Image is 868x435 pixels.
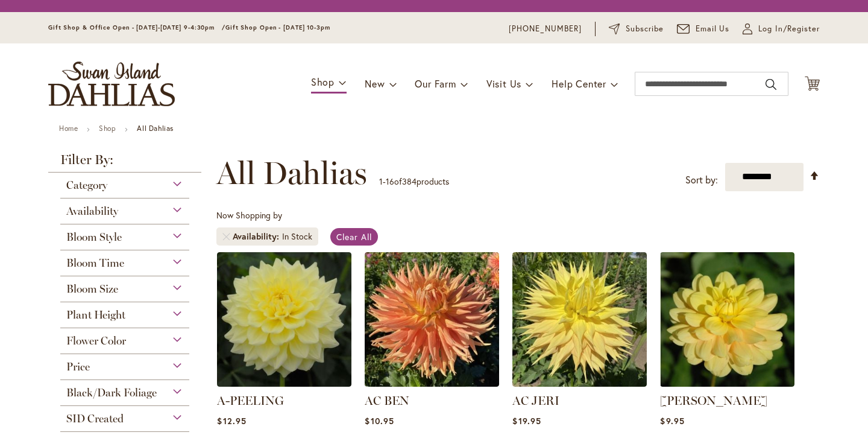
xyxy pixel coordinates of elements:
[552,77,606,90] span: Help Center
[486,77,521,90] span: Visit Us
[512,393,559,408] a: AC JERI
[696,23,730,35] span: Email Us
[336,231,372,243] span: Clear All
[66,282,118,296] span: Bloom Size
[685,169,718,191] label: Sort by:
[609,23,664,35] a: Subscribe
[48,153,201,173] strong: Filter By:
[216,209,282,221] span: Now Shopping by
[66,179,107,192] span: Category
[626,23,664,35] span: Subscribe
[365,77,385,90] span: New
[66,256,124,270] span: Bloom Time
[66,230,122,244] span: Bloom Style
[365,415,394,427] span: $10.95
[660,393,767,408] a: [PERSON_NAME]
[217,415,246,427] span: $12.95
[660,252,794,387] img: AHOY MATEY
[512,415,541,427] span: $19.95
[365,393,409,408] a: AC BEN
[66,334,126,348] span: Flower Color
[48,24,225,31] span: Gift Shop & Office Open - [DATE]-[DATE] 9-4:30pm /
[225,24,330,31] span: Gift Shop Open - [DATE] 10-3pm
[660,378,794,389] a: AHOY MATEY
[402,176,417,187] span: 384
[48,62,175,106] a: store logo
[677,23,730,35] a: Email Us
[59,124,78,133] a: Home
[217,378,351,389] a: A-Peeling
[233,230,282,243] span: Availability
[509,23,582,35] a: [PHONE_NUMBER]
[311,75,335,88] span: Shop
[758,23,820,35] span: Log In/Register
[512,252,647,387] img: AC Jeri
[222,233,230,240] a: Remove Availability In Stock
[743,23,820,35] a: Log In/Register
[217,393,284,408] a: A-PEELING
[99,124,116,133] a: Shop
[386,176,394,187] span: 16
[379,172,449,191] p: - of products
[365,378,499,389] a: AC BEN
[66,308,125,322] span: Plant Height
[66,360,90,373] span: Price
[512,378,647,389] a: AC Jeri
[137,124,174,133] strong: All Dahlias
[379,176,383,187] span: 1
[66,386,157,399] span: Black/Dark Foliage
[365,252,499,387] img: AC BEN
[660,415,684,427] span: $9.95
[216,155,367,191] span: All Dahlias
[66,205,118,218] span: Availability
[766,75,776,94] button: Search
[217,252,351,387] img: A-Peeling
[66,412,124,425] span: SID Created
[415,77,456,90] span: Our Farm
[330,228,378,246] a: Clear All
[282,230,312,243] div: In Stock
